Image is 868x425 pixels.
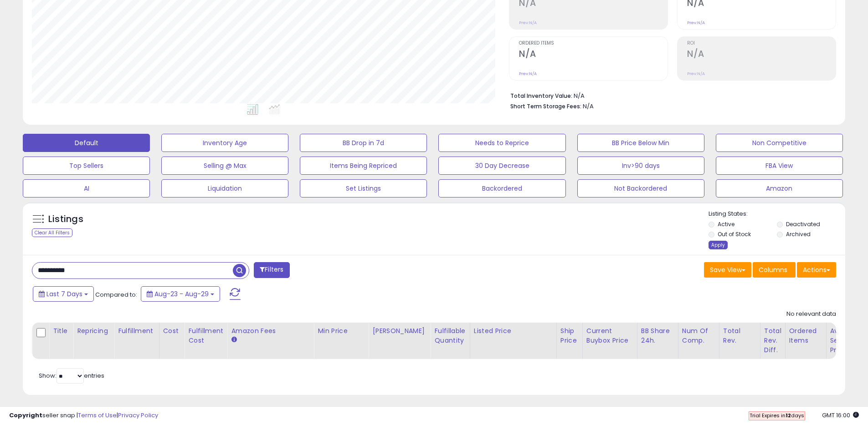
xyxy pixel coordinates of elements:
span: Trial Expires in days [750,412,804,419]
div: Total Rev. [723,326,756,345]
h5: Listings [48,213,83,226]
b: 12 [786,412,791,419]
div: Total Rev. Diff. [764,326,781,355]
button: Save View [704,262,751,278]
div: Title [53,326,69,336]
button: 30 Day Decrease [438,157,565,175]
div: No relevant data [786,310,836,319]
strong: Copyright [9,411,42,420]
div: Repricing [77,326,110,336]
div: Ordered Items [789,326,822,345]
div: Cost [163,326,181,336]
b: Total Inventory Value: [510,92,572,100]
button: Set Listings [300,179,427,197]
a: Terms of Use [78,411,117,420]
button: BB Drop in 7d [300,134,427,152]
span: Compared to: [95,290,137,299]
button: Default [23,134,150,152]
button: Selling @ Max [161,157,288,175]
span: Last 7 Days [46,289,82,299]
div: BB Share 24h. [641,326,674,345]
div: Amazon Fees [231,326,310,336]
button: Not Backordered [577,179,704,197]
button: Columns [753,262,796,278]
label: Active [718,220,734,228]
small: Prev: N/A [687,20,705,25]
span: Columns [759,265,787,274]
button: BB Price Below Min [577,134,704,152]
div: [PERSON_NAME] [372,326,426,336]
small: Prev: N/A [519,71,537,76]
span: ROI [687,41,836,46]
span: Ordered Items [519,41,668,46]
button: Amazon [716,179,843,197]
button: Filters [254,262,289,278]
span: Aug-23 - Aug-29 [154,289,209,299]
button: AI [23,179,150,197]
li: N/A [510,90,829,101]
a: Privacy Policy [118,411,158,420]
button: Aug-23 - Aug-29 [141,286,220,302]
small: Prev: N/A [519,20,537,25]
div: Apply [709,241,728,249]
div: Listed Price [474,326,553,336]
span: 2025-09-6 16:00 GMT [822,411,859,420]
div: Fulfillment Cost [188,326,223,345]
button: Last 7 Days [33,286,94,302]
div: Current Buybox Price [586,326,633,345]
button: Top Sellers [23,157,150,175]
button: Inv>90 days [577,157,704,175]
b: Short Term Storage Fees: [510,102,581,110]
span: N/A [583,102,594,111]
span: Show: entries [39,371,104,380]
button: Inventory Age [161,134,288,152]
div: Avg Selling Price [830,326,863,355]
div: Fulfillment [118,326,155,336]
p: Listing States: [709,210,845,218]
label: Archived [786,230,811,238]
label: Out of Stock [718,230,751,238]
button: Liquidation [161,179,288,197]
button: FBA View [716,157,843,175]
button: Needs to Reprice [438,134,565,152]
div: Ship Price [560,326,579,345]
label: Deactivated [786,220,820,228]
small: Amazon Fees. [231,336,236,344]
button: Items Being Repriced [300,157,427,175]
div: seller snap | | [9,411,158,420]
div: Min Price [318,326,365,336]
div: Num of Comp. [682,326,715,345]
div: Clear All Filters [32,228,72,237]
button: Actions [797,262,836,278]
small: Prev: N/A [687,71,705,76]
h2: N/A [519,49,668,61]
h2: N/A [687,49,836,61]
div: Fulfillable Quantity [434,326,466,345]
button: Non Competitive [716,134,843,152]
button: Backordered [438,179,565,197]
